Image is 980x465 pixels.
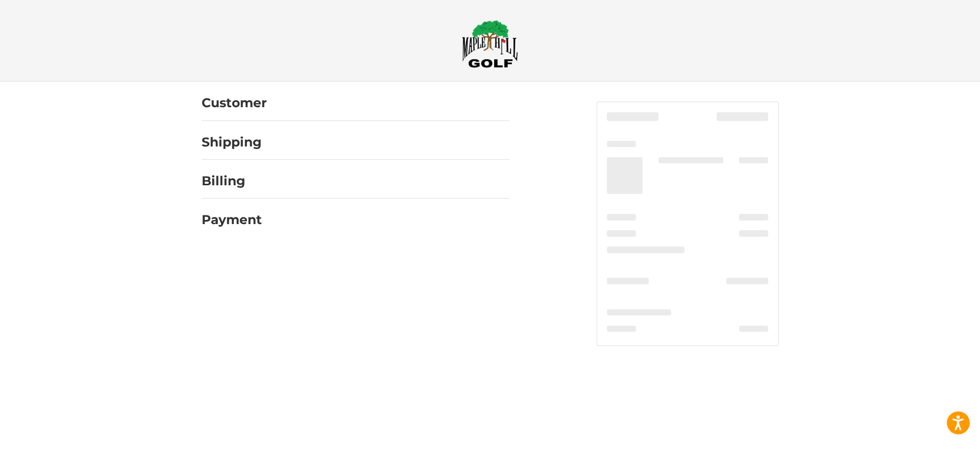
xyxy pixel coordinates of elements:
[462,20,518,68] img: Maple Hill Golf
[202,134,262,150] h2: Shipping
[10,421,121,455] iframe: Gorgias live chat messenger
[202,173,261,189] h2: Billing
[202,212,262,228] h2: Payment
[202,95,267,111] h2: Customer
